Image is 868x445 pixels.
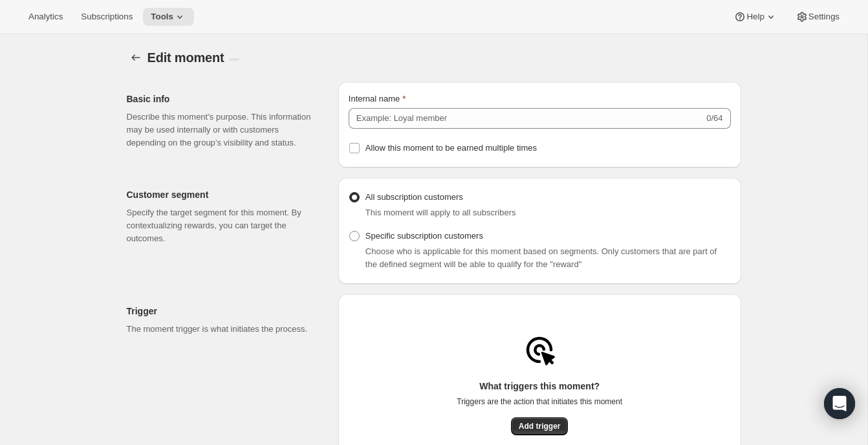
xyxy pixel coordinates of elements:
span: Settings [808,12,840,22]
span: Tools [151,12,173,22]
p: Describe this moment’s purpose. This information may be used internally or with customers dependi... [127,111,318,149]
span: Subscriptions [81,12,133,22]
button: Create moment [127,49,145,67]
button: Analytics [21,8,71,26]
p: What triggers this moment? [457,380,622,393]
span: Specific subscription customers [365,231,483,241]
span: All subscription customers [365,192,463,202]
button: Subscriptions [73,8,140,26]
h2: Basic info [127,92,318,105]
p: The moment trigger is what initiates the process. [127,323,318,336]
p: Triggers are the action that initiates this moment [457,396,622,407]
button: Add trigger [511,417,569,435]
button: Tools [143,8,194,26]
span: Edit moment [147,50,224,65]
h2: Trigger [127,305,318,318]
button: Settings [788,8,847,26]
span: Add trigger [519,421,561,431]
h2: Customer segment [127,188,318,201]
span: Allow this moment to be earned multiple times [365,143,537,153]
input: Example: Loyal member [349,108,704,129]
span: Analytics [28,12,63,22]
div: Open Intercom Messenger [824,388,855,419]
span: Choose who is applicable for this moment based on segments. Only customers that are part of the d... [365,246,717,269]
span: Help [746,12,764,22]
p: Specify the target segment for this moment. By contextualizing rewards, you can target the outcomes. [127,206,318,245]
span: Internal name [349,94,400,103]
button: Help [726,8,785,26]
span: This moment will apply to all subscribers [365,208,516,217]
